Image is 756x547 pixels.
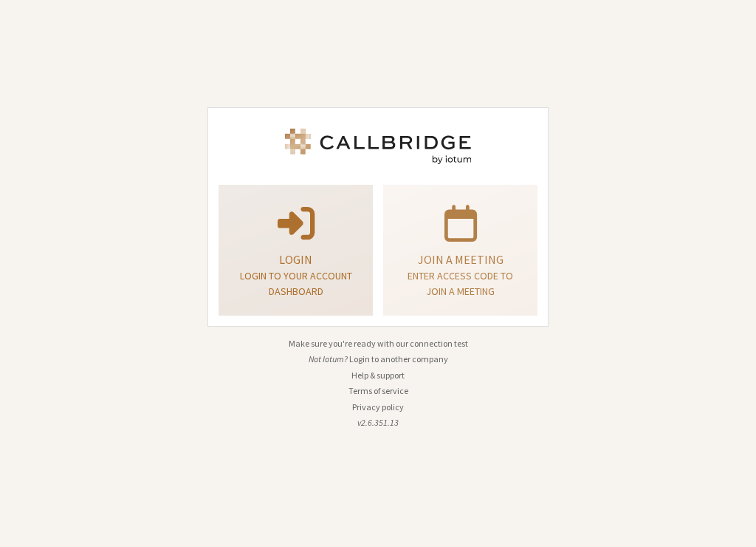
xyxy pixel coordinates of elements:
[349,353,448,366] button: Login to another company
[289,338,468,349] a: Make sure you're ready with our connection test
[237,268,354,299] p: Login to your account dashboard
[207,353,549,366] li: Not Iotum?
[402,268,519,299] p: Enter access code to join a meeting
[383,185,537,316] a: Join a meetingEnter access code to join a meeting
[402,251,519,268] p: Join a meeting
[351,370,405,381] a: Help & support
[282,129,474,164] img: Iotum
[219,185,373,316] button: LoginLogin to your account dashboard
[352,401,404,412] a: Privacy policy
[237,251,354,268] p: Login
[207,416,549,429] li: v2.6.351.13
[348,385,408,396] a: Terms of service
